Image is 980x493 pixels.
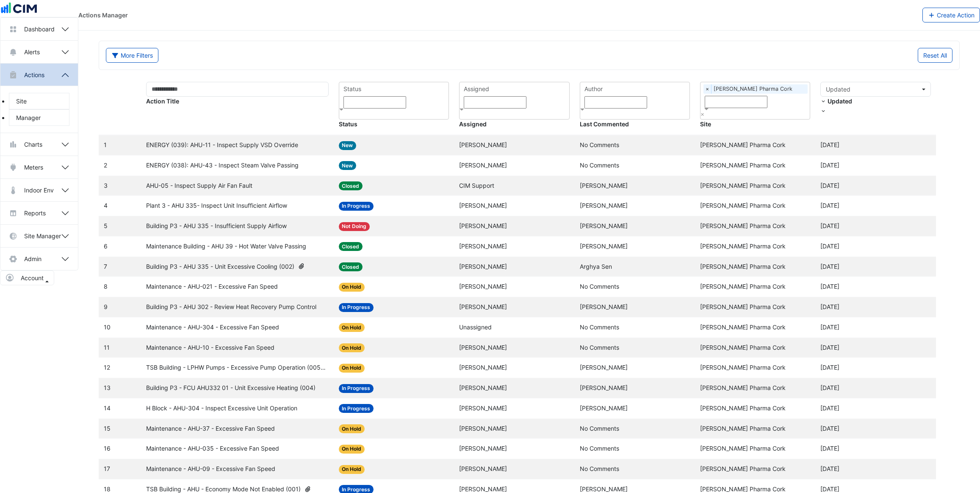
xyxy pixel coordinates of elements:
[820,384,839,391] span: 2024-09-23T14:35:05.918
[700,202,786,209] span: [PERSON_NAME] Pharma Cork
[459,364,507,371] span: [PERSON_NAME]
[700,364,786,371] span: [PERSON_NAME] Pharma Cork
[24,70,44,79] span: Actions
[339,343,365,352] span: On Hold
[0,41,78,63] button: Alerts
[9,209,17,217] app-icon: Reports
[459,141,507,148] span: [PERSON_NAME]
[104,141,107,148] span: 1
[146,424,275,434] span: Maintenance - AHU-37 - Excessive Fan Speed
[104,162,107,169] span: 2
[462,84,569,96] div: Assigned
[580,182,628,189] span: [PERSON_NAME]
[21,273,44,282] span: Account
[820,141,839,148] span: 2025-05-29T19:17:04.459
[700,344,786,351] span: [PERSON_NAME] Pharma Cork
[459,303,507,310] span: [PERSON_NAME]
[0,133,78,156] button: Charts
[820,485,839,493] span: 2024-09-23T14:32:02.199
[459,202,507,209] span: [PERSON_NAME]
[459,222,507,229] span: [PERSON_NAME]
[24,163,43,172] span: Meters
[9,255,17,263] app-icon: Admin
[342,84,448,96] div: Status
[0,156,78,178] button: Meters
[339,120,357,128] span: Status
[106,48,158,63] button: More Filters
[700,110,704,117] span: Clear
[0,179,78,201] button: Indoor Env
[339,283,365,292] span: On Hold
[24,254,42,263] span: Admin
[339,445,365,454] span: On Hold
[580,445,619,452] span: No Comments
[0,225,78,247] button: Site Manager
[146,404,297,413] span: H Block - AHU-304 - Inspect Excessive Unit Operation
[146,444,279,454] span: Maintenance - AHU-035 - Excessive Fan Speed
[104,182,108,189] span: 3
[580,222,628,229] span: [PERSON_NAME]
[146,181,252,191] span: AHU-05 - Inspect Supply Air Fan Fault
[0,202,78,224] button: Reports
[339,303,374,312] span: In Progress
[339,262,363,271] span: Closed
[580,141,619,148] span: No Comments
[0,248,78,270] button: Admin
[580,465,619,472] span: No Comments
[24,186,54,195] span: Indoor Env
[828,97,852,105] span: Updated
[9,140,17,149] app-icon: Charts
[459,445,507,452] span: [PERSON_NAME]
[339,202,374,211] span: In Progress
[580,303,628,310] span: [PERSON_NAME]
[146,363,329,373] span: TSB Building - LPHW Pumps - Excessive Pump Operation (005A/B)
[339,404,374,413] span: In Progress
[580,323,619,331] span: No Comments
[700,263,786,270] span: [PERSON_NAME] Pharma Cork
[339,161,357,170] span: New
[24,25,55,33] span: Dashboard
[459,323,492,331] span: Unassigned
[580,242,628,250] span: [PERSON_NAME]
[820,344,839,351] span: 2024-09-23T14:36:12.993
[459,283,507,290] span: [PERSON_NAME]
[459,242,507,250] span: [PERSON_NAME]
[104,242,108,250] span: 6
[104,364,110,371] span: 12
[820,303,839,310] span: 2024-09-23T14:39:43.954
[104,384,111,391] span: 13
[9,25,17,33] app-icon: Dashboard
[580,425,619,432] span: No Comments
[339,242,363,251] span: Closed
[146,262,294,272] span: Building P3 - AHU 335 - Unit Excessive Cooling (002)
[339,424,365,433] span: On Hold
[700,141,786,148] span: [PERSON_NAME] Pharma Cork
[700,404,786,412] span: [PERSON_NAME] Pharma Cork
[146,302,316,312] span: Building P3 - AHU 302 - Review Heat Recovery Pump Control
[24,209,46,217] span: Reports
[104,344,110,351] span: 11
[24,140,42,149] span: Charts
[339,181,363,190] span: Closed
[104,425,111,432] span: 15
[700,485,786,493] span: [PERSON_NAME] Pharma Cork
[820,82,930,97] button: Updated
[820,242,839,250] span: 2024-09-23T14:44:50.138
[700,242,786,250] span: [PERSON_NAME] Pharma Cork
[146,464,275,474] span: Maintenance - AHU-09 - Excessive Fan Speed
[580,344,619,351] span: No Comments
[580,162,619,169] span: No Comments
[820,222,839,229] span: 2024-09-23T14:52:35.432
[9,186,17,195] app-icon: Indoor Env
[700,303,786,310] span: [PERSON_NAME] Pharma Cork
[9,232,17,240] app-icon: Site Manager
[146,140,298,150] span: ENERGY (039): AHU-11 - Inspect Supply VSD Override
[580,364,628,371] span: [PERSON_NAME]
[580,283,619,290] span: No Comments
[104,404,111,412] span: 14
[146,383,316,393] span: Building P3 - FCU AHU332 01 - Unit Excessive Heating (004)
[820,445,839,452] span: 2024-09-23T14:32:51.097
[146,323,279,332] span: Maintenance - AHU-304 - Excessive Fan Speed
[459,404,507,412] span: [PERSON_NAME]
[703,84,711,94] span: ×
